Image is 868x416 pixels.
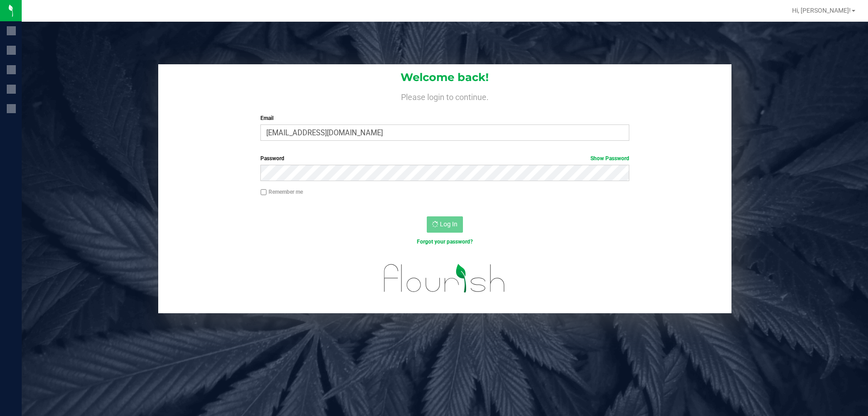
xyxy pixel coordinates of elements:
[260,114,629,122] label: Email
[417,239,473,245] a: Forgot your password?
[158,72,731,83] h1: Welcome back!
[590,155,629,162] a: Show Password
[158,91,731,101] h4: Please login to continue.
[427,216,463,233] button: Log In
[792,7,851,14] span: Hi, [PERSON_NAME]!
[440,220,458,228] span: Log In
[260,188,303,196] label: Remember me
[373,255,516,301] img: flourish_logo.svg
[260,155,284,162] span: Password
[260,189,267,196] input: Remember me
